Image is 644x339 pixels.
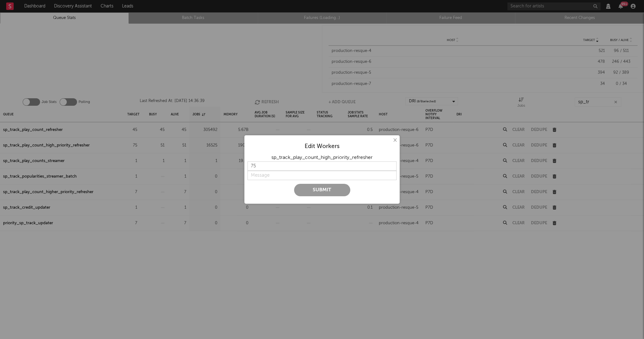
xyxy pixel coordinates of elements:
[391,137,398,144] button: ×
[294,184,350,196] button: Submit
[247,161,397,171] input: Target
[247,143,397,150] div: Edit Workers
[247,154,397,161] div: sp_track_play_count_high_priority_refresher
[247,171,397,180] input: Message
